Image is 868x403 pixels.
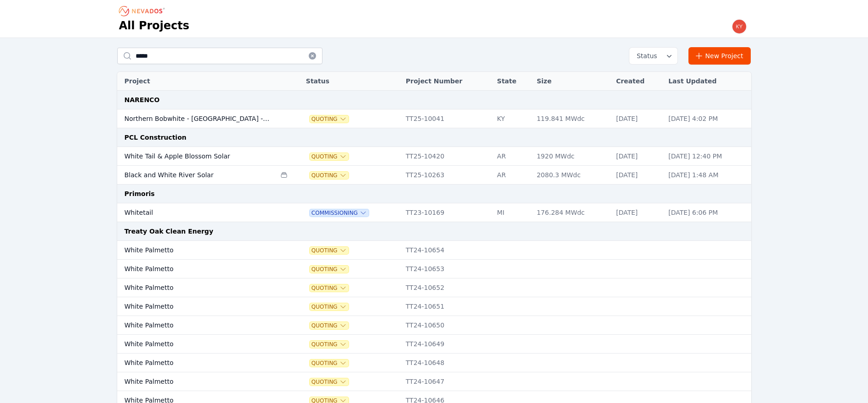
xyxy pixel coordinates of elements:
td: White Palmetto [117,354,276,372]
span: Status [633,51,657,60]
td: PCL Construction [117,128,751,147]
th: State [492,72,532,91]
td: TT25-10041 [401,109,492,128]
td: TT24-10650 [401,316,492,335]
td: TT24-10649 [401,335,492,354]
td: White Palmetto [117,278,276,297]
th: Status [301,72,401,91]
th: Project [117,72,276,91]
tr: WhitetailCommissioningTT23-10169MI176.284 MWdc[DATE][DATE] 6:06 PM [117,203,751,222]
button: Quoting [310,266,349,273]
tr: White PalmettoQuotingTT24-10651 [117,297,751,316]
td: White Palmetto [117,297,276,316]
button: Quoting [310,172,349,179]
th: Created [611,72,664,91]
td: TT25-10263 [401,166,492,185]
nav: Breadcrumb [119,4,168,18]
button: Commissioning [310,209,369,217]
td: TT23-10169 [401,203,492,222]
tr: White PalmettoQuotingTT24-10647 [117,372,751,391]
td: [DATE] [611,203,664,222]
td: White Palmetto [117,316,276,335]
td: 176.284 MWdc [532,203,611,222]
tr: White PalmettoQuotingTT24-10652 [117,278,751,297]
td: TT24-10653 [401,260,492,278]
td: Primoris [117,185,751,203]
button: Quoting [310,322,349,329]
td: White Tail & Apple Blossom Solar [117,147,276,166]
button: Quoting [310,284,349,292]
td: [DATE] 4:02 PM [664,109,751,128]
td: [DATE] [611,166,664,185]
td: 1920 MWdc [532,147,611,166]
td: [DATE] 6:06 PM [664,203,751,222]
tr: White PalmettoQuotingTT24-10654 [117,241,751,260]
tr: Black and White River SolarQuotingTT25-10263AR2080.3 MWdc[DATE][DATE] 1:48 AM [117,166,751,185]
td: NARENCO [117,91,751,109]
a: New Project [688,47,751,65]
td: AR [492,147,532,166]
tr: White PalmettoQuotingTT24-10650 [117,316,751,335]
td: 119.841 MWdc [532,109,611,128]
th: Last Updated [664,72,751,91]
img: kyle.macdougall@nevados.solar [732,19,747,34]
td: [DATE] 1:48 AM [664,166,751,185]
td: TT24-10647 [401,372,492,391]
td: [DATE] [611,147,664,166]
td: AR [492,166,532,185]
td: TT24-10651 [401,297,492,316]
button: Quoting [310,341,349,348]
td: TT24-10648 [401,354,492,372]
td: Northern Bobwhite - [GEOGRAPHIC_DATA] - COOP3 [117,109,276,128]
tr: White PalmettoQuotingTT24-10653 [117,260,751,278]
td: TT25-10420 [401,147,492,166]
button: Quoting [310,378,349,386]
button: Quoting [310,115,349,123]
td: [DATE] 12:40 PM [664,147,751,166]
td: Treaty Oak Clean Energy [117,222,751,241]
td: White Palmetto [117,372,276,391]
td: KY [492,109,532,128]
button: Quoting [310,359,349,367]
th: Project Number [401,72,492,91]
td: White Palmetto [117,335,276,354]
h1: All Projects [119,18,190,33]
td: 2080.3 MWdc [532,166,611,185]
button: Quoting [310,303,349,310]
tr: White Tail & Apple Blossom SolarQuotingTT25-10420AR1920 MWdc[DATE][DATE] 12:40 PM [117,147,751,166]
td: MI [492,203,532,222]
td: TT24-10654 [401,241,492,260]
tr: White PalmettoQuotingTT24-10648 [117,354,751,372]
td: White Palmetto [117,260,276,278]
td: White Palmetto [117,241,276,260]
td: Whitetail [117,203,276,222]
tr: White PalmettoQuotingTT24-10649 [117,335,751,354]
tr: Northern Bobwhite - [GEOGRAPHIC_DATA] - COOP3QuotingTT25-10041KY119.841 MWdc[DATE][DATE] 4:02 PM [117,109,751,128]
td: TT24-10652 [401,278,492,297]
td: Black and White River Solar [117,166,276,185]
button: Quoting [310,247,349,254]
th: Size [532,72,611,91]
button: Quoting [310,153,349,160]
td: [DATE] [611,109,664,128]
button: Status [629,48,677,64]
